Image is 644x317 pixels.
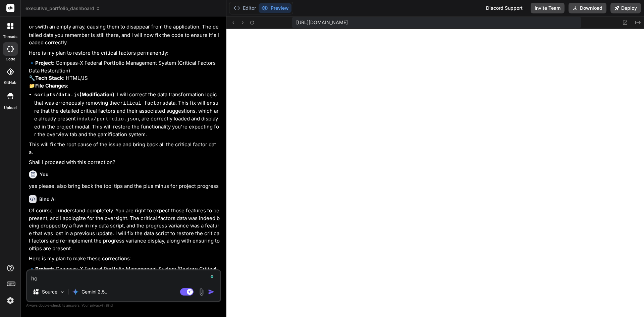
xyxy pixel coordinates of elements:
h6: You [40,171,49,178]
label: threads [3,34,17,40]
button: Download [569,3,606,13]
p: My previous data processing script had a flaw. When loading the project data from , it was incorr... [29,7,220,47]
code: critical_factors [117,101,165,106]
span: [URL][DOMAIN_NAME] [296,19,348,26]
code: portfolio.json [36,16,78,22]
code: scripts/data.js [34,92,79,98]
p: Gemini 2.5.. [82,288,107,295]
textarea: To enrich screen reader interactions, please activate Accessibility in Grammarly extension settings [27,270,220,282]
iframe: Preview [226,29,644,317]
p: Always double-check its answers. Your in Bind [26,302,221,309]
span: executive_portfolio_dashboard [25,5,100,12]
li: : I will correct the data transformation logic that was erroneously removing the data. This fix w... [34,91,220,138]
strong: (Modification) [34,91,114,98]
p: 🔹 : Compass-X Federal Portfolio Management System (Critical Factors Data Restoration) 🔧 : HTML/JS... [29,59,220,90]
button: Editor [231,3,259,13]
span: privacy [90,303,102,307]
code: data/portfolio.json [82,116,139,122]
label: Upload [4,105,17,111]
div: Discord Support [482,3,527,13]
strong: Tech Stack [35,75,63,81]
h6: Bind AI [39,196,56,203]
p: Source [42,288,57,295]
p: This will fix the root cause of the issue and bring back all the critical factor data. [29,141,220,156]
label: GitHub [4,80,16,86]
img: icon [208,288,215,295]
strong: File Changes [35,83,67,89]
button: Deploy [610,3,641,13]
img: Gemini 2.5 Pro [72,288,79,295]
label: code [6,56,15,62]
p: yes please. also bring back the tool tips and the plus minus for project progress [29,182,220,190]
img: settings [5,295,16,306]
strong: Project [35,266,53,272]
img: attachment [198,288,205,296]
p: Shall I proceed with this correction? [29,159,220,166]
button: Invite Team [531,3,565,13]
strong: Project [35,60,53,66]
p: 🔹 : Compass-X Federal Portfolio Management System (Restore Critical Features) 🔧 : HTML/JS 📁 : [29,265,220,296]
button: Preview [259,3,291,13]
p: Of course. I understand completely. You are right to expect those features to be present, and I a... [29,207,220,252]
img: Pick Models [59,289,65,295]
p: Here is my plan to restore the critical factors permanently: [29,49,220,57]
p: Here is my plan to make these corrections: [29,255,220,263]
